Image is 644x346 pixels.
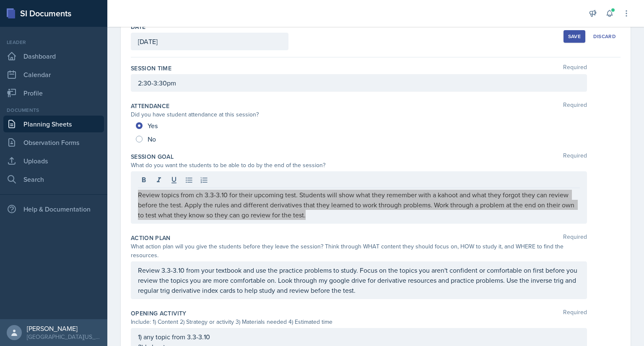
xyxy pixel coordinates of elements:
[3,39,104,46] div: Leader
[3,66,104,83] a: Calendar
[563,309,587,318] span: Required
[131,110,587,119] div: Did you have student attendance at this session?
[131,152,174,161] label: Session Goal
[138,265,580,295] p: Review 3.3-3.10 from your textbook and use the practice problems to study. Focus on the topics yo...
[3,85,104,101] a: Profile
[131,161,587,170] div: What do you want the students to be able to do by the end of the session?
[138,190,580,220] p: Review topics from ch 3.3-3.10 for their upcoming test. Students will show what they remember wit...
[138,332,580,342] p: 1) any topic from 3.3-3.10
[563,234,587,242] span: Required
[131,309,187,318] label: Opening Activity
[131,64,171,72] label: Session Time
[3,106,104,114] div: Documents
[27,324,101,333] div: [PERSON_NAME]
[563,30,585,43] button: Save
[563,64,587,72] span: Required
[3,116,104,132] a: Planning Sheets
[563,102,587,110] span: Required
[131,242,587,260] div: What action plan will you give the students before they leave the session? Think through WHAT con...
[3,134,104,151] a: Observation Forms
[563,152,587,161] span: Required
[568,33,581,40] div: Save
[131,234,171,242] label: Action Plan
[3,171,104,188] a: Search
[148,135,156,143] span: No
[3,48,104,65] a: Dashboard
[593,33,616,40] div: Discard
[148,121,158,130] span: Yes
[131,318,587,326] div: Include: 1) Content 2) Strategy or activity 3) Materials needed 4) Estimated time
[589,30,621,43] button: Discard
[3,152,104,169] a: Uploads
[131,102,170,110] label: Attendance
[131,23,145,31] label: Date
[138,78,580,88] p: 2:30-3:30pm
[27,333,101,341] div: [GEOGRAPHIC_DATA][US_STATE] in [GEOGRAPHIC_DATA]
[3,201,104,217] div: Help & Documentation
